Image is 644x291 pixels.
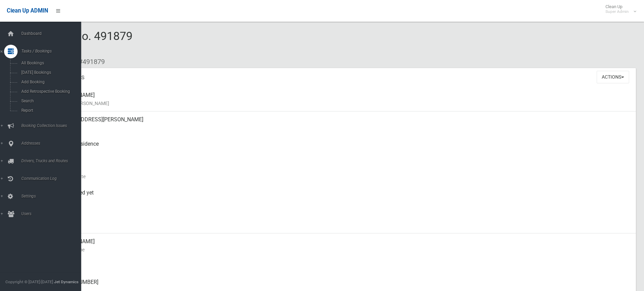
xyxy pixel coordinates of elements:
div: Not collected yet [54,185,630,209]
small: Collected At [54,197,630,205]
div: [DATE] [54,160,630,185]
small: Name of [PERSON_NAME] [54,99,630,107]
span: Clean Up [602,4,636,14]
span: All Bookings [19,61,80,65]
span: Booking Collection Issues [19,123,86,128]
small: Mobile [54,262,630,270]
span: Dashboard [19,31,86,36]
small: Super Admin [605,9,629,14]
span: Search [19,99,80,103]
span: Report [19,108,80,113]
li: #491879 [74,56,105,68]
div: [DATE] [54,209,630,233]
div: [PERSON_NAME] [54,87,630,111]
div: Front of Residence [54,136,630,160]
div: [STREET_ADDRESS][PERSON_NAME] [54,111,630,136]
span: Settings [19,194,86,199]
span: Drivers, Trucks and Routes [19,159,86,163]
strong: Jet Dynamics [54,279,78,284]
small: Collection Date [54,172,630,181]
small: Address [54,124,630,132]
span: Communication Log [19,176,86,181]
span: Copyright © [DATE]-[DATE] [5,279,53,284]
span: Users [19,211,86,216]
div: [PERSON_NAME] [54,233,630,258]
button: Actions [597,71,629,83]
small: Contact Name [54,246,630,254]
small: Zone [54,221,630,229]
span: Booking No. 491879 [30,29,133,56]
span: Clean Up ADMIN [7,7,48,14]
span: Tasks / Bookings [19,49,86,54]
span: Addresses [19,141,86,146]
small: Pickup Point [54,148,630,156]
span: Add Booking [19,80,80,84]
span: [DATE] Bookings [19,70,80,75]
span: Add Retrospective Booking [19,89,80,94]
